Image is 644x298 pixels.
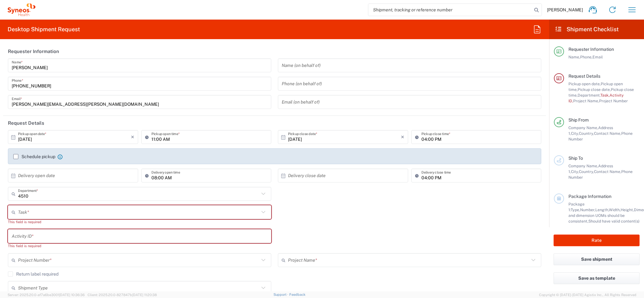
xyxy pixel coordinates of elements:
[573,98,599,103] span: Project Name,
[554,253,640,265] button: Save shipment
[568,125,598,130] span: Company Name,
[547,7,583,13] span: [PERSON_NAME]
[8,26,80,33] h2: Desktop Shipment Request
[594,169,621,174] span: Contact Name,
[568,194,611,199] span: Package Information
[132,293,157,297] span: [DATE] 11:20:38
[592,55,603,59] span: Email
[579,131,594,136] span: Country,
[8,243,271,249] div: This field is required
[578,87,611,92] span: Pickup close date,
[289,293,305,296] a: Feedback
[368,4,532,16] input: Shipment, tracking or reference number
[580,55,592,59] span: Phone,
[571,169,579,174] span: City,
[539,292,636,298] span: Copyright © [DATE]-[DATE] Agistix Inc., All Rights Reserved
[59,293,85,297] span: [DATE] 10:36:36
[568,81,601,86] span: Pickup open date,
[554,235,640,246] button: Rate
[88,293,157,297] span: Client: 2025.20.0-827847b
[568,55,580,59] span: Name,
[401,132,404,142] i: ×
[8,120,44,126] h2: Request Details
[568,202,585,212] span: Package 1:
[588,219,640,223] span: Should have valid content(s)
[568,74,600,79] span: Request Details
[571,207,580,212] span: Type,
[621,207,634,212] span: Height,
[580,207,595,212] span: Number,
[8,48,59,55] h2: Requester Information
[568,117,589,122] span: Ship From
[571,131,579,136] span: City,
[568,156,583,161] span: Ship To
[8,293,85,297] span: Server: 2025.20.0-af7a6be3001
[131,132,134,142] i: ×
[600,93,610,98] span: Task,
[568,164,598,168] span: Company Name,
[554,272,640,284] button: Save as template
[578,93,600,98] span: Department,
[8,271,58,277] label: Return label required
[599,98,628,103] span: Project Number
[595,207,609,212] span: Length,
[594,131,621,136] span: Contact Name,
[609,207,621,212] span: Width,
[273,293,289,296] a: Support
[568,47,614,52] span: Requester Information
[579,169,594,174] span: Country,
[555,26,619,33] h2: Shipment Checklist
[8,219,271,225] div: This field is required
[13,154,55,159] label: Schedule pickup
